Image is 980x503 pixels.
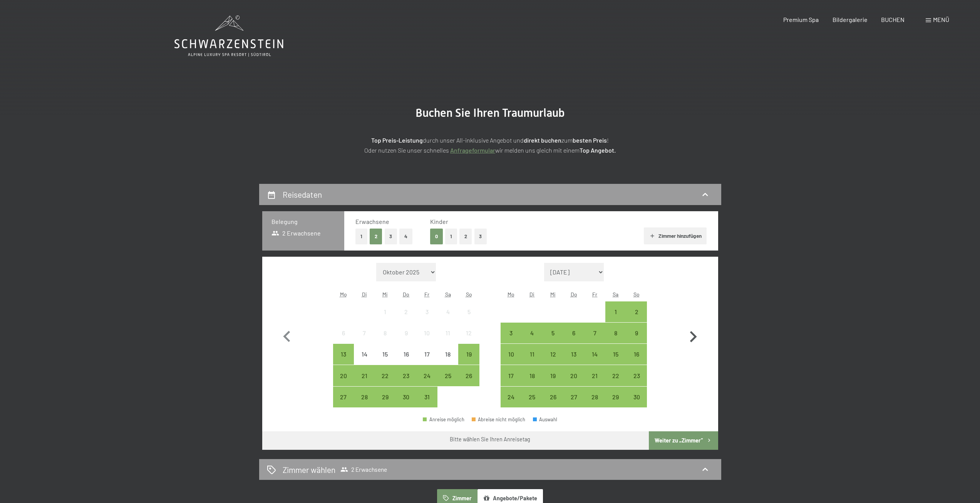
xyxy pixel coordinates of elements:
div: 13 [334,351,353,370]
button: Vorheriger Monat [276,263,298,408]
div: Mon Oct 13 2025 [333,344,354,365]
div: 14 [355,351,374,370]
abbr: Samstag [445,291,451,298]
div: 14 [585,351,604,370]
div: Anreise möglich [584,344,605,365]
div: Thu Oct 30 2025 [396,387,417,407]
div: Wed Nov 19 2025 [543,365,563,386]
div: 5 [543,330,563,349]
div: Wed Oct 01 2025 [375,301,395,322]
div: 15 [606,351,625,370]
div: Anreise möglich [543,344,563,365]
abbr: Dienstag [362,291,367,298]
button: 0 [430,229,443,244]
div: Sat Oct 18 2025 [437,344,458,365]
div: 21 [585,373,604,392]
div: Anreise nicht möglich [375,323,395,343]
abbr: Sonntag [633,291,640,298]
button: 1 [445,229,457,244]
div: Tue Nov 18 2025 [522,365,543,386]
div: Sat Oct 25 2025 [437,365,458,386]
div: Thu Nov 27 2025 [563,387,584,407]
div: Anreise möglich [501,387,521,407]
div: 16 [397,351,416,370]
div: 15 [375,351,395,370]
div: 26 [543,394,563,413]
div: Anreise möglich [522,365,543,386]
div: 24 [501,394,521,413]
div: Anreise möglich [333,387,354,407]
div: Thu Nov 20 2025 [563,365,584,386]
div: Sat Nov 29 2025 [605,387,626,407]
div: Anreise nicht möglich [417,323,437,343]
div: Anreise möglich [333,365,354,386]
div: 17 [417,351,437,370]
div: 10 [501,351,521,370]
div: Sun Oct 12 2025 [458,323,479,343]
div: 24 [417,373,437,392]
div: 18 [438,351,457,370]
div: Tue Oct 07 2025 [354,323,375,343]
div: 6 [564,330,583,349]
div: Anreise möglich [354,365,375,386]
a: Bildergalerie [833,16,868,23]
div: Anreise möglich [501,344,521,365]
div: Anreise möglich [626,323,647,343]
abbr: Donnerstag [403,291,409,298]
abbr: Sonntag [466,291,472,298]
div: Mon Oct 27 2025 [333,387,354,407]
div: Anreise möglich [375,387,395,407]
div: Anreise nicht möglich [458,301,479,322]
div: 29 [606,394,625,413]
div: 31 [417,394,437,413]
div: Sun Nov 09 2025 [626,323,647,343]
div: Wed Nov 26 2025 [543,387,563,407]
button: Weiter zu „Zimmer“ [649,431,718,450]
div: Thu Nov 06 2025 [563,323,584,343]
abbr: Dienstag [529,291,534,298]
div: Anreise nicht möglich [354,344,375,365]
div: Sat Nov 08 2025 [605,323,626,343]
div: Anreise nicht möglich [437,344,458,365]
div: 11 [438,330,457,349]
div: Sat Nov 15 2025 [605,344,626,365]
div: 4 [523,330,542,349]
button: Nächster Monat [682,263,704,408]
strong: Top Angebot. [580,146,616,154]
div: Thu Oct 02 2025 [396,301,417,322]
div: Fri Nov 28 2025 [584,387,605,407]
div: 5 [459,309,478,328]
div: Anreise möglich [543,323,563,343]
div: 3 [417,309,437,328]
button: 1 [355,229,367,244]
div: Fri Oct 10 2025 [417,323,437,343]
span: 2 Erwachsene [340,466,387,473]
div: Anreise möglich [501,323,521,343]
div: Anreise nicht möglich [396,323,417,343]
div: 19 [459,351,478,370]
div: 6 [334,330,353,349]
button: 4 [399,229,412,244]
div: 9 [397,330,416,349]
div: 22 [606,373,625,392]
div: Anreise nicht möglich [417,301,437,322]
div: Anreise möglich [563,365,584,386]
div: 7 [355,330,374,349]
div: Anreise möglich [605,323,626,343]
div: Wed Oct 22 2025 [375,365,395,386]
h2: Zimmer wählen [283,464,335,475]
div: 25 [438,373,457,392]
div: Anreise möglich [543,387,563,407]
div: 3 [501,330,521,349]
div: Anreise nicht möglich [458,323,479,343]
div: Fri Nov 14 2025 [584,344,605,365]
span: Menü [933,16,949,23]
div: Sat Nov 22 2025 [605,365,626,386]
div: Mon Nov 10 2025 [501,344,521,365]
div: Wed Oct 29 2025 [375,387,395,407]
div: 30 [627,394,646,413]
div: Anreise möglich [458,344,479,365]
div: Anreise nicht möglich [354,323,375,343]
div: 10 [417,330,437,349]
div: 21 [355,373,374,392]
